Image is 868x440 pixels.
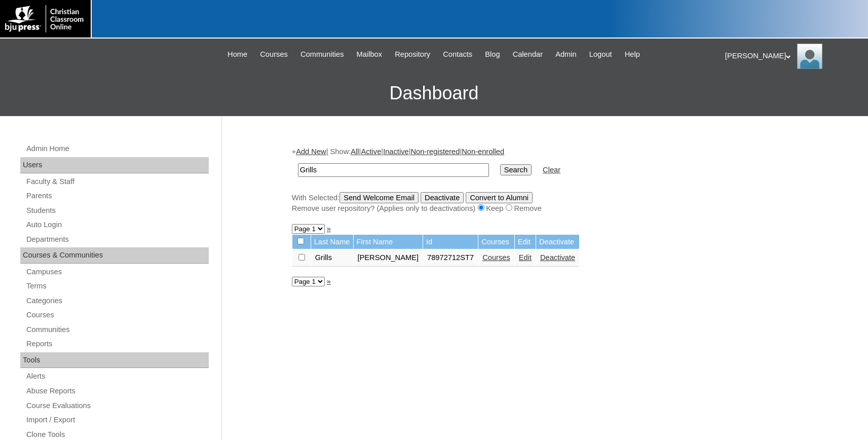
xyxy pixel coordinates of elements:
h3: Dashboard [5,70,863,116]
a: » [327,225,331,233]
a: Non-enrolled [462,148,504,156]
div: + | Show: | | | | [292,146,794,213]
span: Home [228,49,247,60]
a: Repository [390,49,435,60]
a: Contacts [438,49,477,60]
span: Repository [395,49,430,60]
a: Import / Export [25,414,209,426]
a: Admin Home [25,142,209,155]
a: Parents [25,190,209,202]
span: Admin [555,49,577,60]
div: Tools [20,352,209,369]
a: Faculty & Staff [25,175,209,188]
a: Logout [584,49,617,60]
a: Communities [295,49,349,60]
a: Auto Login [25,218,209,231]
div: Users [20,157,209,173]
div: Remove user repository? (Applies only to deactivations) Keep Remove [292,203,794,214]
span: Blog [485,49,500,60]
a: Admin [550,49,582,60]
a: » [327,277,331,285]
a: Calendar [508,49,548,60]
span: Calendar [513,49,543,60]
input: Convert to Alumni [466,192,533,203]
a: Clear [543,166,560,174]
a: Communities [25,323,209,336]
span: Logout [589,49,612,60]
a: Help [620,49,645,60]
img: Karen Lawton [797,44,822,69]
td: Courses [478,235,514,249]
a: Courses [255,49,293,60]
a: Add New [296,148,326,156]
span: Help [625,49,640,60]
td: First Name [354,235,423,249]
a: Terms [25,280,209,292]
div: [PERSON_NAME] [725,44,858,69]
a: Deactivate [540,253,575,262]
a: Active [361,148,381,156]
td: [PERSON_NAME] [354,249,423,267]
a: Mailbox [352,49,388,60]
td: Deactivate [536,235,579,249]
span: Mailbox [357,49,383,60]
a: Students [25,204,209,217]
td: 78972712ST7 [423,249,478,267]
td: Id [423,235,478,249]
a: Course Evaluations [25,399,209,412]
div: Courses & Communities [20,247,209,264]
a: Departments [25,233,209,246]
a: Categories [25,295,209,307]
a: Non-registered [410,148,460,156]
input: Send Welcome Email [339,192,419,203]
input: Search [298,163,489,177]
a: All [351,148,359,156]
a: Inactive [383,148,409,156]
td: Last Name [311,235,353,249]
img: logo-white.png [5,5,86,32]
input: Search [500,164,532,175]
span: Courses [260,49,288,60]
a: Courses [25,309,209,321]
td: Grills [311,249,353,267]
a: Reports [25,338,209,350]
a: Abuse Reports [25,385,209,397]
a: Blog [480,49,505,60]
a: Alerts [25,370,209,383]
a: Campuses [25,266,209,278]
div: With Selected: [292,192,794,214]
input: Deactivate [421,192,464,203]
span: Communities [300,49,344,60]
td: Edit [515,235,536,249]
span: Contacts [443,49,472,60]
a: Courses [482,253,510,262]
a: Home [222,49,252,60]
a: Edit [519,253,532,262]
